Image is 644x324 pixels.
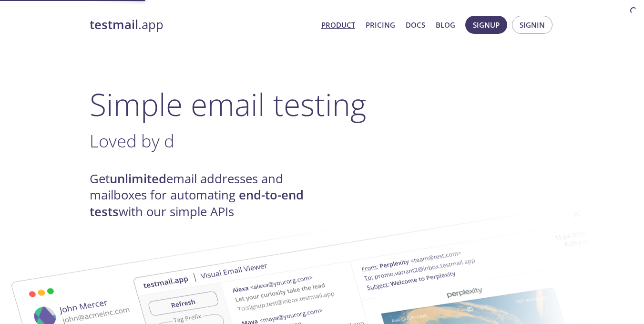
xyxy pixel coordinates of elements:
[90,187,304,219] strong: end-to-end tests
[90,129,174,153] span: Loved by d
[110,170,166,187] strong: unlimited
[321,19,355,31] a: Product
[90,86,555,123] h1: Simple email testing
[473,19,500,31] span: Signup
[406,19,425,31] a: Docs
[366,19,395,31] a: Pricing
[90,16,138,33] strong: testmail
[520,19,545,31] span: Signin
[465,16,507,34] button: Signup
[436,19,455,31] a: Blog
[512,16,552,34] button: Signin
[90,171,322,220] h4: Get email addresses and mailboxes for automating with our simple APIs
[90,17,314,33] a: testmail.app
